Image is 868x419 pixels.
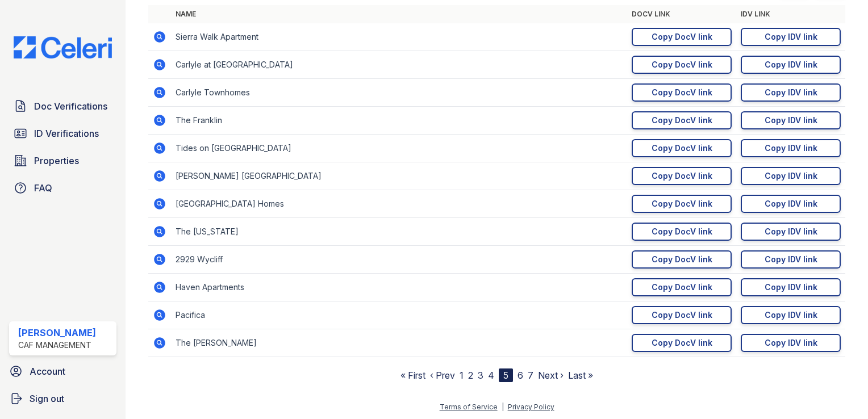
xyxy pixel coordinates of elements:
a: Copy IDV link [741,28,841,46]
a: Copy IDV link [741,223,841,241]
div: | [502,403,504,411]
td: Sierra Walk Apartment [171,23,627,51]
a: Copy DocV link [632,111,732,129]
td: Carlyle Townhomes [171,79,627,107]
div: Copy IDV link [765,87,817,98]
a: ID Verifications [9,122,116,145]
a: 4 [488,370,494,381]
a: Properties [9,149,116,172]
td: [PERSON_NAME] [GEOGRAPHIC_DATA] [171,162,627,190]
td: Tides on [GEOGRAPHIC_DATA] [171,135,627,162]
div: Copy DocV link [652,31,712,43]
div: Copy IDV link [765,254,817,265]
th: IDV Link [736,5,845,23]
td: The [US_STATE] [171,218,627,246]
a: Last » [568,370,593,381]
a: Copy IDV link [741,306,841,324]
div: Copy IDV link [765,309,817,321]
a: Privacy Policy [508,403,554,411]
div: Copy DocV link [652,87,712,98]
div: Copy DocV link [652,226,712,237]
div: 5 [499,368,513,382]
div: Copy DocV link [652,115,712,126]
a: ‹ Prev [430,370,455,381]
a: 1 [460,370,464,381]
div: Copy IDV link [765,282,817,293]
td: Carlyle at [GEOGRAPHIC_DATA] [171,51,627,79]
div: Copy IDV link [765,115,817,126]
div: Copy DocV link [652,170,712,182]
a: Copy IDV link [741,111,841,129]
a: Doc Verifications [9,95,116,118]
div: Copy IDV link [765,170,817,182]
a: Copy DocV link [632,83,732,102]
div: Copy DocV link [652,309,712,321]
div: Copy IDV link [765,31,817,43]
div: Copy IDV link [765,198,817,209]
a: FAQ [9,177,116,199]
a: Copy IDV link [741,278,841,296]
a: Copy IDV link [741,334,841,352]
div: Copy IDV link [765,143,817,154]
span: Account [30,364,65,378]
div: Copy DocV link [652,282,712,293]
div: Copy DocV link [652,59,712,70]
a: Copy DocV link [632,334,732,352]
a: Next › [538,370,564,381]
div: Copy IDV link [765,337,817,349]
th: Name [171,5,627,23]
a: Copy IDV link [741,83,841,102]
a: 2 [468,370,473,381]
div: Copy IDV link [765,226,817,237]
td: Pacifica [171,301,627,329]
td: The Franklin [171,107,627,135]
a: 7 [528,370,533,381]
img: CE_Logo_Blue-a8612792a0a2168367f1c8372b55b34899dd931a85d93a1a3d3e32e68fde9ad4.png [5,36,121,58]
a: Copy DocV link [632,278,732,296]
a: Copy IDV link [741,167,841,185]
a: Copy DocV link [632,195,732,213]
a: Terms of Service [440,403,498,411]
td: [GEOGRAPHIC_DATA] Homes [171,190,627,218]
a: Account [5,360,121,383]
a: 3 [478,370,483,381]
a: Sign out [5,387,121,410]
a: Copy DocV link [632,139,732,157]
div: Copy DocV link [652,254,712,265]
span: Sign out [30,392,64,405]
a: Copy DocV link [632,167,732,185]
a: 6 [518,370,523,381]
a: Copy IDV link [741,195,841,213]
a: Copy DocV link [632,223,732,241]
a: Copy DocV link [632,28,732,46]
a: Copy DocV link [632,306,732,324]
a: Copy DocV link [632,250,732,269]
th: DocV Link [627,5,736,23]
span: FAQ [34,181,52,195]
div: Copy DocV link [652,337,712,349]
a: Copy IDV link [741,139,841,157]
td: The [PERSON_NAME] [171,329,627,357]
a: Copy DocV link [632,56,732,74]
div: Copy IDV link [765,59,817,70]
td: Haven Apartments [171,274,627,301]
div: CAF Management [18,340,96,351]
td: 2929 Wycliff [171,246,627,274]
a: « First [400,370,425,381]
a: Copy IDV link [741,56,841,74]
a: Copy IDV link [741,250,841,269]
div: Copy DocV link [652,198,712,209]
span: ID Verifications [34,127,99,140]
span: Doc Verifications [34,99,107,113]
div: Copy DocV link [652,143,712,154]
span: Properties [34,154,79,167]
div: [PERSON_NAME] [18,326,96,340]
